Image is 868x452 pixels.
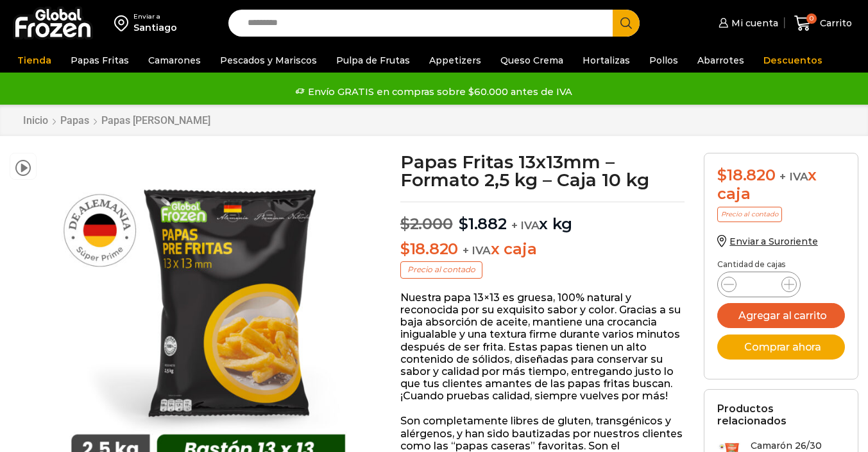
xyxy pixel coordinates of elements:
[817,17,852,30] span: Carrito
[613,10,640,37] button: Search button
[64,48,135,73] a: Papas Fritas
[691,48,751,73] a: Abarrotes
[717,335,845,360] button: Comprar ahora
[717,166,727,184] span: $
[717,207,782,222] p: Precio al contado
[11,48,58,73] a: Tienda
[114,12,133,34] img: address-field-icon.svg
[643,48,685,73] a: Pollos
[214,48,323,73] a: Pescados y Mariscos
[715,10,778,36] a: Mi cuenta
[133,12,177,21] div: Enviar a
[330,48,416,73] a: Pulpa de Frutas
[494,48,570,73] a: Queso Crema
[400,153,685,189] h1: Papas Fritas 13x13mm – Formato 2,5 kg – Caja 10 kg
[463,244,491,257] span: + IVA
[101,114,211,126] a: Papas [PERSON_NAME]
[22,114,211,126] nav: Breadcrumb
[400,261,482,278] p: Precio al contado
[400,239,458,258] bdi: 18.820
[791,8,855,39] a: 0 Carrito
[717,260,845,269] p: Cantidad de cajas
[511,219,540,232] span: + IVA
[400,202,685,234] p: x kg
[576,48,636,73] a: Hortalizas
[459,214,468,233] span: $
[459,214,507,233] bdi: 1.882
[757,48,829,73] a: Descuentos
[717,166,775,184] bdi: 18.820
[400,240,685,259] p: x caja
[717,303,845,328] button: Agregar al carrito
[400,214,410,233] span: $
[728,17,778,30] span: Mi cuenta
[747,275,771,293] input: Product quantity
[806,13,817,24] span: 0
[133,21,177,34] div: Santiago
[60,114,90,126] a: Papas
[423,48,488,73] a: Appetizers
[400,239,410,258] span: $
[717,166,845,204] div: x caja
[400,214,453,233] bdi: 2.000
[22,114,49,126] a: Inicio
[717,403,845,427] h2: Productos relacionados
[142,48,207,73] a: Camarones
[729,236,817,247] span: Enviar a Suroriente
[779,170,808,183] span: + IVA
[717,236,817,247] a: Enviar a Suroriente
[400,291,685,403] p: Nuestra papa 13×13 es gruesa, 100% natural y reconocida por su exquisito sabor y color. Gracias a...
